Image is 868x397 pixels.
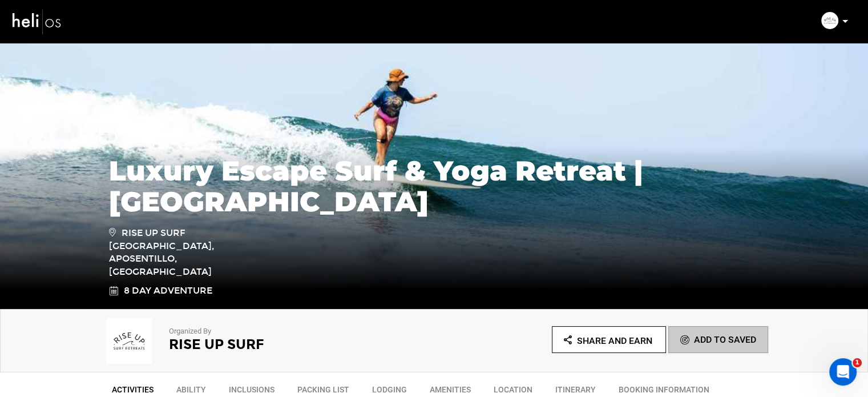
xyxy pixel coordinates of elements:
[829,358,857,386] iframe: Intercom live chat
[124,284,212,298] span: 8 Day Adventure
[169,326,403,337] p: Organized By
[853,358,862,367] span: 1
[109,155,760,217] h1: Luxury Escape Surf & Yoga Retreat | [GEOGRAPHIC_DATA]
[109,226,272,279] span: Rise Up Surf [GEOGRAPHIC_DATA], Aposentillo, [GEOGRAPHIC_DATA]
[577,335,652,346] span: Share and Earn
[169,337,403,352] h2: Rise Up Surf
[11,6,63,37] img: heli-logo
[821,12,838,29] img: c89b2ff9d399af472d756d61dc3516c2.png
[100,318,158,364] img: c89b2ff9d399af472d756d61dc3516c2.png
